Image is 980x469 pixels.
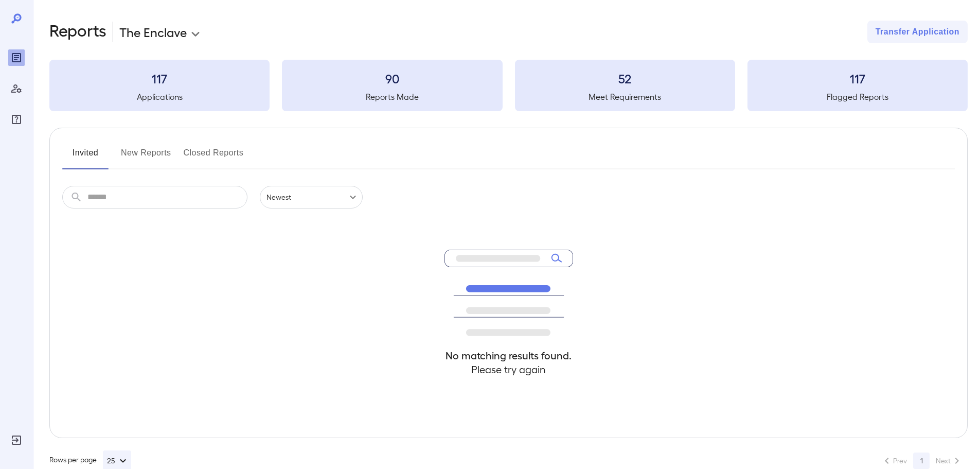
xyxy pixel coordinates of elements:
nav: pagination navigation [876,453,968,469]
button: New Reports [121,145,171,169]
h5: Flagged Reports [747,91,968,103]
div: Manage Users [8,80,25,97]
h3: 90 [282,70,502,86]
h3: 117 [747,70,968,86]
summary: 117Applications90Reports Made52Meet Requirements117Flagged Reports [49,60,968,111]
div: Reports [8,49,25,66]
button: Invited [62,145,109,169]
button: Closed Reports [184,145,244,169]
div: Newest [260,186,363,209]
div: FAQ [8,111,25,128]
button: page 1 [913,453,930,469]
h5: Applications [49,91,270,103]
h5: Meet Requirements [515,91,735,103]
button: Transfer Application [867,21,968,43]
h4: No matching results found. [444,349,573,362]
div: Log Out [8,432,25,448]
h4: Please try again [444,362,573,376]
h3: 117 [49,70,270,86]
h3: 52 [515,70,735,86]
p: The Enclave [119,24,187,40]
h5: Reports Made [282,91,502,103]
h2: Reports [49,21,106,43]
